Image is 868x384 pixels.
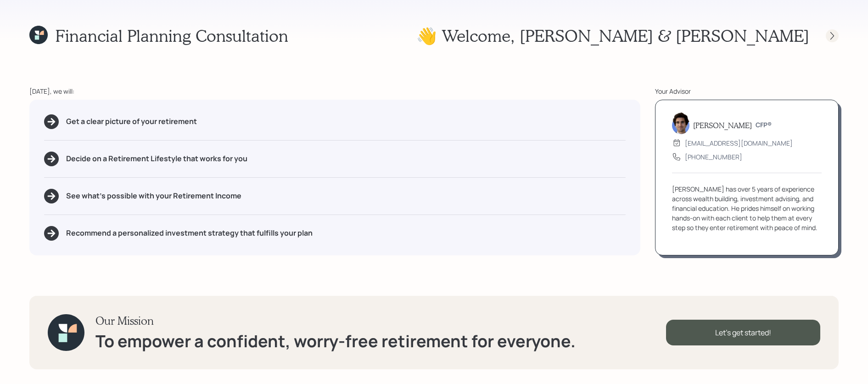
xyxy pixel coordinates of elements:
[416,26,809,45] h1: 👋 Welcome , [PERSON_NAME] & [PERSON_NAME]
[95,331,576,351] h1: To empower a confident, worry-free retirement for everyone.
[693,121,752,130] h5: [PERSON_NAME]
[685,138,793,148] div: [EMAIL_ADDRESS][DOMAIN_NAME]
[655,86,839,96] div: Your Advisor
[55,26,288,45] h1: Financial Planning Consultation
[756,121,772,129] h6: CFP®
[66,192,241,200] h5: See what's possible with your Retirement Income
[685,152,742,162] div: [PHONE_NUMBER]
[95,314,576,328] h3: Our Mission
[66,154,247,163] h5: Decide on a Retirement Lifestyle that works for you
[66,117,197,126] h5: Get a clear picture of your retirement
[29,86,640,96] div: [DATE], we will:
[666,320,820,345] div: Let's get started!
[672,184,822,232] div: [PERSON_NAME] has over 5 years of experience across wealth building, investment advising, and fin...
[66,229,313,237] h5: Recommend a personalized investment strategy that fulfills your plan
[672,112,689,134] img: harrison-schaefer-headshot-2.png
